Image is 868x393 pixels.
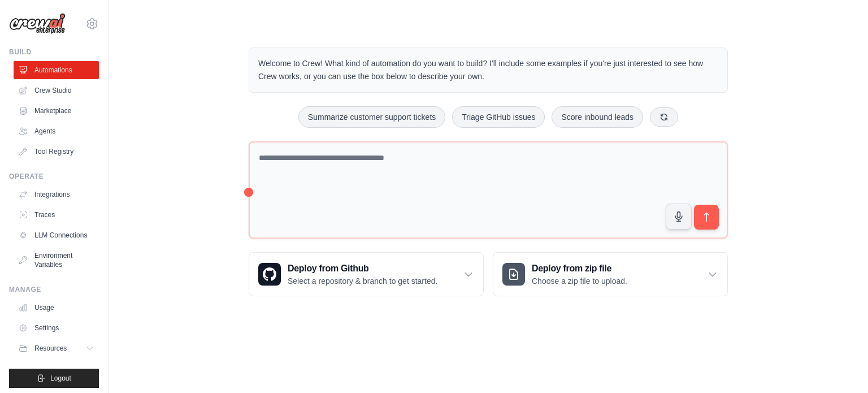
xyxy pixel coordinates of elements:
p: Select a repository & branch to get started. [288,275,437,287]
button: Triage GitHub issues [452,106,545,128]
span: Logout [50,374,71,383]
a: Traces [14,206,99,224]
button: Summarize customer support tickets [298,106,445,128]
a: Integrations [14,185,99,204]
a: Marketplace [14,102,99,120]
div: Build [9,47,99,57]
div: Manage [9,285,99,294]
h3: Deploy from zip file [532,262,627,275]
div: Operate [9,172,99,181]
a: Agents [14,122,99,140]
a: Automations [14,61,99,79]
h3: Deploy from Github [288,262,437,275]
p: Welcome to Crew! What kind of automation do you want to build? I'll include some examples if you'... [258,57,718,83]
a: Crew Studio [14,81,99,100]
a: Settings [14,319,99,337]
button: Logout [9,369,99,388]
a: Tool Registry [14,142,99,161]
img: Logo [9,13,66,34]
span: Resources [34,344,67,353]
button: Resources [14,339,99,357]
button: Score inbound leads [552,106,643,128]
a: Environment Variables [14,247,99,274]
a: Usage [14,299,99,317]
p: Choose a zip file to upload. [532,275,627,287]
a: LLM Connections [14,226,99,244]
